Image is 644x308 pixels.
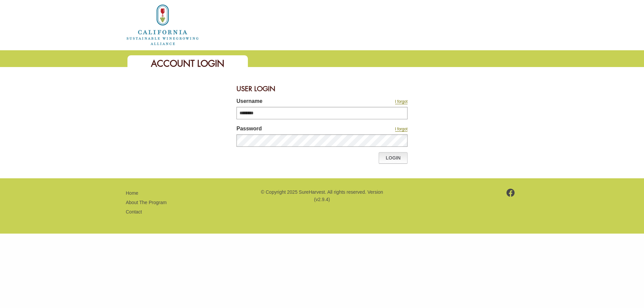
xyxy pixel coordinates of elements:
a: I forgot [395,127,408,132]
a: About The Program [126,200,167,205]
a: Contact [126,209,142,214]
label: Username [236,97,347,107]
a: Home [126,21,200,27]
a: Home [126,190,138,196]
img: footer-facebook.png [506,189,515,197]
img: logo_cswa2x.png [126,3,200,46]
div: User Login [236,80,408,97]
span: Account Login [151,58,224,69]
a: Login [379,152,408,164]
a: I forgot [395,99,408,104]
label: Password [236,125,347,134]
p: © Copyright 2025 SureHarvest. All rights reserved. Version (v2.9.4) [260,188,384,203]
